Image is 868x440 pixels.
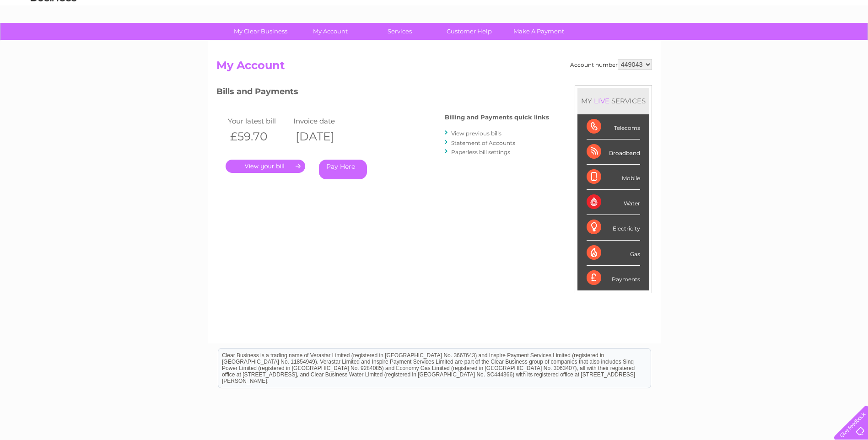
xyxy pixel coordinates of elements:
[587,266,640,290] div: Payments
[707,39,724,46] a: Water
[292,23,368,40] a: My Account
[291,127,357,146] th: [DATE]
[451,149,510,156] a: Paperless bill settings
[223,23,298,40] a: My Clear Business
[291,115,357,127] td: Invoice date
[838,39,859,46] a: Log out
[587,114,640,140] div: Telecoms
[216,85,549,101] h3: Bills and Payments
[587,140,640,165] div: Broadband
[218,5,651,44] div: Clear Business is a trading name of Verastar Limited (registered in [GEOGRAPHIC_DATA] No. 3667643...
[587,215,640,240] div: Electricity
[431,23,507,40] a: Customer Help
[216,59,652,76] h2: My Account
[501,23,577,40] a: Make A Payment
[319,160,367,179] a: Pay Here
[587,190,640,215] div: Water
[445,114,549,121] h4: Billing and Payments quick links
[730,39,750,46] a: Energy
[451,140,515,146] a: Statement of Accounts
[807,39,830,46] a: Contact
[577,88,649,114] div: MY SERVICES
[451,130,501,137] a: View previous bills
[362,23,437,40] a: Services
[30,24,77,52] img: logo.png
[788,39,802,46] a: Blog
[226,115,291,127] td: Your latest bill
[570,59,652,70] div: Account number
[226,127,291,146] th: £59.70
[755,39,783,46] a: Telecoms
[592,97,611,105] div: LIVE
[587,165,640,190] div: Mobile
[695,5,759,16] a: 0333 014 3131
[587,241,640,266] div: Gas
[226,160,305,173] a: .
